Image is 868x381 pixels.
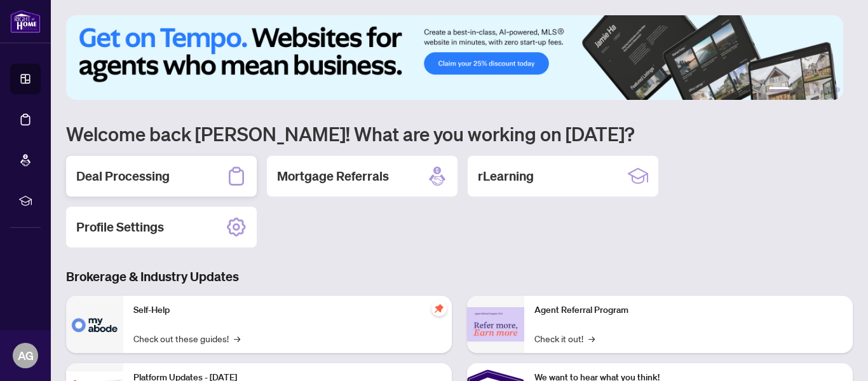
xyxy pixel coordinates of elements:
[588,331,595,345] span: →
[10,10,41,33] img: logo
[794,87,799,92] button: 2
[815,87,820,92] button: 4
[817,336,855,375] button: Open asap
[76,167,170,185] h2: Deal Processing
[234,331,240,345] span: →
[534,331,595,345] a: Check it out!→
[467,307,524,342] img: Agent Referral Program
[825,87,830,92] button: 5
[534,303,843,317] p: Agent Referral Program
[769,87,789,92] button: 1
[66,15,843,100] img: Slide 0
[66,121,853,146] h1: Welcome back [PERSON_NAME]! What are you working on [DATE]?
[804,87,810,92] button: 3
[478,167,534,185] h2: rLearning
[76,218,164,236] h2: Profile Settings
[133,303,442,317] p: Self-Help
[66,296,123,353] img: Self-Help
[66,268,853,286] h3: Brokerage & Industry Updates
[431,301,447,316] span: pushpin
[18,347,34,364] span: AG
[835,87,840,92] button: 6
[133,331,240,345] a: Check out these guides!→
[277,167,389,185] h2: Mortgage Referrals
